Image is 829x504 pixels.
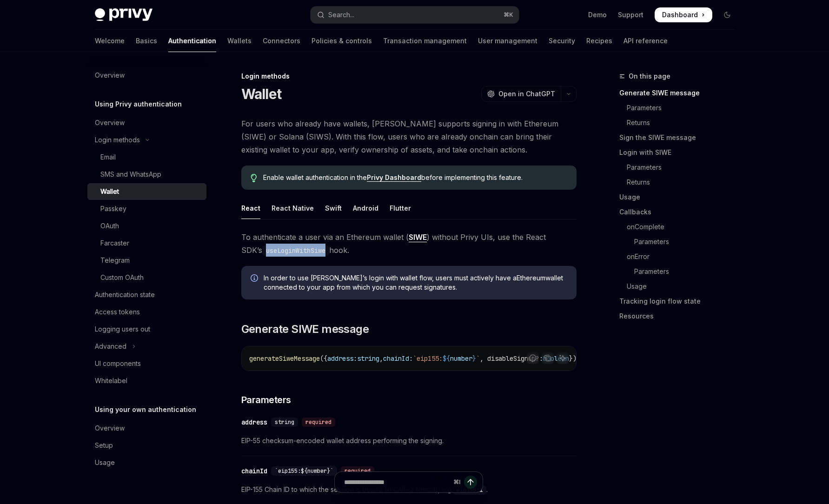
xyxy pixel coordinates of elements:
a: Resources [619,309,742,324]
a: Returns [619,175,742,190]
a: Basics [136,30,157,52]
a: Usage [619,190,742,205]
span: For users who already have wallets, [PERSON_NAME] supports signing in with Ethereum (SIWE) or Sol... [241,117,577,156]
a: Welcome [95,30,125,52]
a: UI components [87,355,206,372]
div: Logging users out [95,324,150,335]
a: Transaction management [383,30,467,52]
a: onComplete [619,219,742,234]
span: : [539,354,543,363]
div: Access tokens [95,306,140,318]
button: Toggle Advanced section [87,338,206,355]
svg: Info [251,274,260,284]
button: Open search [311,7,519,23]
a: onError [619,249,742,264]
div: SMS and WhatsApp [100,169,161,180]
button: Open in ChatGPT [481,86,561,102]
div: Overview [95,423,125,434]
div: Android [353,197,378,219]
h5: Using your own authentication [95,404,196,415]
a: API reference [623,30,668,52]
a: SMS and WhatsApp [87,166,206,183]
div: required [341,466,374,476]
button: Send message [464,476,477,489]
span: ${ [443,354,450,363]
span: address: [327,354,357,363]
div: Passkey [100,203,126,214]
a: SIWE [409,232,427,242]
div: Wallet [100,186,119,197]
a: Overview [87,67,206,84]
a: Passkey [87,200,206,217]
a: Access tokens [87,304,206,320]
div: address [241,418,267,427]
span: string [275,418,294,426]
div: OAuth [100,220,119,232]
a: Wallet [87,183,206,200]
span: } [472,354,476,363]
div: Search... [328,9,354,20]
a: Whitelabel [87,372,206,389]
a: Overview [87,114,206,131]
a: Telegram [87,252,206,269]
a: Returns [619,115,742,130]
a: Demo [588,10,607,20]
div: Telegram [100,255,130,266]
a: Parameters [619,264,742,279]
div: UI components [95,358,141,369]
span: Open in ChatGPT [498,89,555,99]
div: Farcaster [100,238,129,249]
button: Copy the contents from the code block [542,352,554,364]
span: To authenticate a user via an Ethereum wallet ( ) without Privy UIs, use the React SDK’s hook. [241,231,577,257]
a: Authentication [168,30,216,52]
h1: Wallet [241,86,282,102]
span: Parameters [241,393,291,406]
span: `eip155:${number}` [275,467,333,475]
a: Usage [619,279,742,294]
div: Advanced [95,341,126,352]
span: chainId: [383,354,413,363]
a: User management [478,30,537,52]
span: string [357,354,379,363]
code: useLoginWithSiwe [262,245,329,256]
span: In order to use [PERSON_NAME]’s login with wallet flow, users must actively have a Ethereum walle... [264,273,567,292]
span: ` [476,354,480,363]
img: dark logo [95,8,153,21]
div: Custom OAuth [100,272,144,283]
span: , [379,354,383,363]
a: Privy Dashboard [367,173,421,182]
a: Overview [87,420,206,437]
span: EIP-55 checksum-encoded wallet address performing the signing. [241,435,577,446]
span: Dashboard [662,10,698,20]
span: On this page [629,71,670,82]
a: Sign the SIWE message [619,130,742,145]
a: Recipes [586,30,612,52]
button: Ask AI [557,352,569,364]
input: Ask a question... [344,472,450,492]
a: Parameters [619,160,742,175]
span: number [450,354,472,363]
a: Parameters [619,234,742,249]
a: Custom OAuth [87,269,206,286]
span: ⌘ K [504,11,513,19]
button: Report incorrect code [527,352,539,364]
div: Usage [95,457,115,468]
a: Email [87,149,206,166]
a: OAuth [87,218,206,234]
span: ({ [320,354,327,363]
a: Tracking login flow state [619,294,742,309]
h5: Using Privy authentication [95,99,182,110]
div: required [302,418,335,427]
button: Toggle dark mode [720,7,735,22]
a: Login with SIWE [619,145,742,160]
a: Logging users out [87,321,206,338]
div: React [241,197,260,219]
svg: Tip [251,174,257,182]
div: Overview [95,70,125,81]
div: chainId [241,466,267,476]
div: Authentication state [95,289,155,300]
a: Connectors [263,30,300,52]
a: Farcaster [87,235,206,252]
span: Generate SIWE message [241,322,369,337]
button: Toggle Login methods section [87,132,206,148]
